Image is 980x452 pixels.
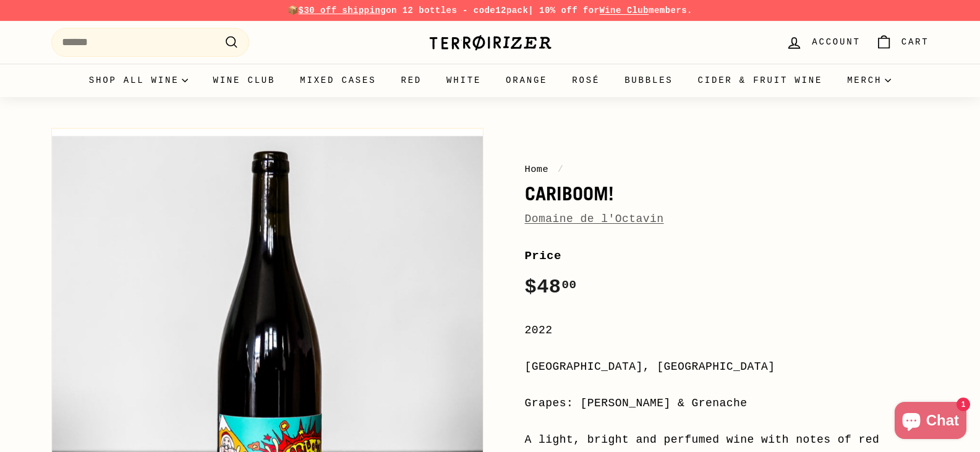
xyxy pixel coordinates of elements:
[891,402,970,442] inbox-online-store-chat: Shopify online store chat
[525,247,929,265] label: Price
[612,64,685,97] a: Bubbles
[525,358,929,376] div: [GEOGRAPHIC_DATA], [GEOGRAPHIC_DATA]
[77,64,201,97] summary: Shop all wine
[525,183,929,204] h1: Cariboom!
[525,322,929,339] div: 2022
[686,64,835,97] a: Cider & Fruit Wine
[434,64,493,97] a: White
[525,213,664,225] a: Domaine de l'Octavin
[493,64,560,97] a: Orange
[525,276,577,299] span: $48
[901,35,929,49] span: Cart
[868,24,937,61] a: Cart
[778,24,867,61] a: Account
[288,64,388,97] a: Mixed Cases
[51,4,929,17] p: 📦 on 12 bottles - code | 10% off for members.
[560,64,612,97] a: Rosé
[495,6,528,15] strong: 12pack
[599,6,649,15] a: Wine Club
[555,164,567,175] span: /
[27,64,954,97] div: Primary
[561,278,576,292] sup: 00
[835,64,903,97] summary: Merch
[525,164,549,175] a: Home
[200,64,288,97] a: Wine Club
[525,162,929,177] nav: breadcrumbs
[525,394,929,412] div: Grapes: [PERSON_NAME] & Grenache
[812,35,860,49] span: Account
[388,64,434,97] a: Red
[299,6,386,15] span: $30 off shipping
